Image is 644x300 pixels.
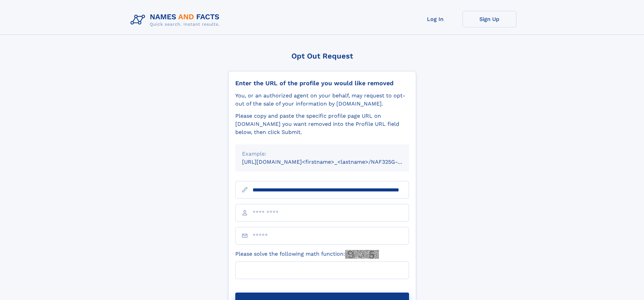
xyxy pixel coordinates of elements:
[235,79,409,87] div: Enter the URL of the profile you would like removed
[235,112,409,136] div: Please copy and paste the specific profile page URL on [DOMAIN_NAME] you want removed into the Pr...
[462,11,517,27] a: Sign Up
[235,92,409,108] div: You, or an authorized agent on your behalf, may request to opt-out of the sale of your informatio...
[242,150,402,158] div: Example:
[228,52,416,60] div: Opt Out Request
[235,250,379,259] label: Please solve the following math function:
[408,11,462,27] a: Log In
[242,159,422,165] small: [URL][DOMAIN_NAME]<firstname>_<lastname>/NAF325G-xxxxxxxx
[128,11,225,29] img: Logo Names and Facts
